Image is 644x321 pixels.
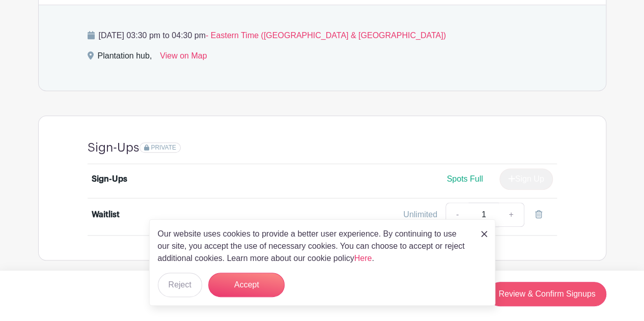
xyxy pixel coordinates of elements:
[98,50,152,66] div: Plantation hub,
[488,282,606,306] a: Review & Confirm Signups
[498,202,524,227] a: +
[206,31,446,40] span: - Eastern Time ([GEOGRAPHIC_DATA] & [GEOGRAPHIC_DATA])
[446,174,483,183] span: Spots Full
[151,144,176,151] span: PRIVATE
[354,254,372,262] a: Here
[160,50,207,66] a: View on Map
[481,231,487,237] img: close_button-5f87c8562297e5c2d7936805f587ecaba9071eb48480494691a3f1689db116b3.svg
[158,273,202,297] button: Reject
[158,228,470,265] p: Our website uses cookies to provide a better user experience. By continuing to use our site, you ...
[403,209,437,221] div: Unlimited
[92,209,120,221] div: Waitlist
[208,273,285,297] button: Accept
[88,140,139,155] h4: Sign-Ups
[92,173,127,185] div: Sign-Ups
[445,202,469,227] a: -
[88,30,557,42] p: [DATE] 03:30 pm to 04:30 pm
